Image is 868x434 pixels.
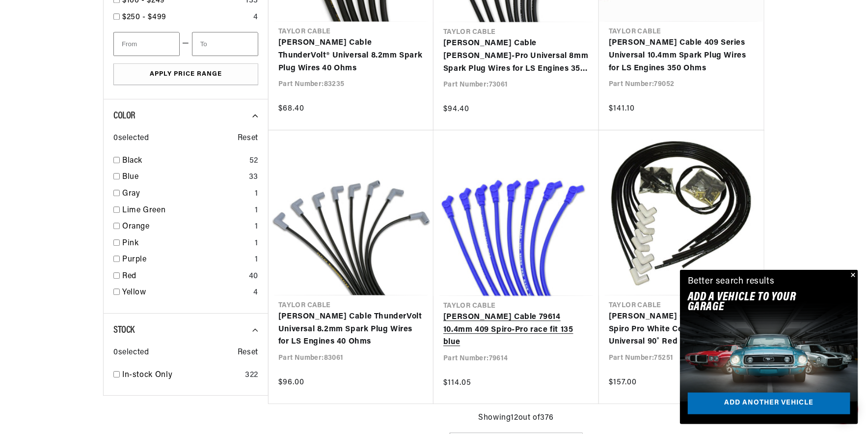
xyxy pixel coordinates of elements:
a: Purple [122,254,251,266]
span: 0 selected [113,347,149,359]
a: Red [122,270,245,283]
a: Black [122,155,245,168]
a: [PERSON_NAME] Cable [PERSON_NAME]-Pro Universal 8mm Spark Plug Wires for LS Engines 350 Ohms [443,37,589,75]
div: 1 [255,221,258,233]
a: [PERSON_NAME] Cable ThunderVolt® Universal 8.2mm Spark Plug Wires 40 Ohms [278,37,424,75]
button: Close [846,270,858,282]
a: Lime Green [122,204,251,217]
a: Blue [122,171,245,184]
a: [PERSON_NAME] Cable 75251 8mm Spiro Pro White Ceramic Boot Universal 90˚ Red [609,311,754,348]
input: From [113,32,180,56]
div: 1 [255,188,258,201]
div: 40 [249,270,258,283]
span: $250 - $499 [122,13,166,21]
div: 322 [245,369,258,382]
h2: Add A VEHICLE to your garage [688,292,826,313]
div: 1 [255,204,258,217]
div: 52 [249,155,258,168]
a: [PERSON_NAME] Cable 409 Series Universal 10.4mm Spark Plug Wires for LS Engines 350 Ohms [609,37,754,75]
div: 4 [253,287,258,299]
a: Orange [122,221,251,233]
span: Reset [238,132,258,145]
a: In-stock Only [122,369,241,382]
span: — [182,37,190,50]
span: Reset [238,347,258,359]
div: 1 [255,254,258,266]
button: Apply Price Range [113,63,258,86]
a: [PERSON_NAME] Cable 79614 10.4mm 409 Spiro-Pro race fit 135 blue [443,311,589,349]
span: 0 selected [113,132,149,145]
a: Yellow [122,287,249,299]
a: Pink [122,237,251,250]
div: 33 [249,171,258,184]
input: To [192,32,258,56]
a: [PERSON_NAME] Cable ThunderVolt Universal 8.2mm Spark Plug Wires for LS Engines 40 Ohms [278,311,424,348]
div: 4 [253,11,258,24]
span: Stock [113,325,135,335]
span: Color [113,111,136,121]
a: Add another vehicle [688,393,850,415]
a: Gray [122,188,251,201]
span: Showing 12 out of 376 [479,412,554,425]
div: 1 [255,237,258,250]
div: Better search results [688,275,775,289]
